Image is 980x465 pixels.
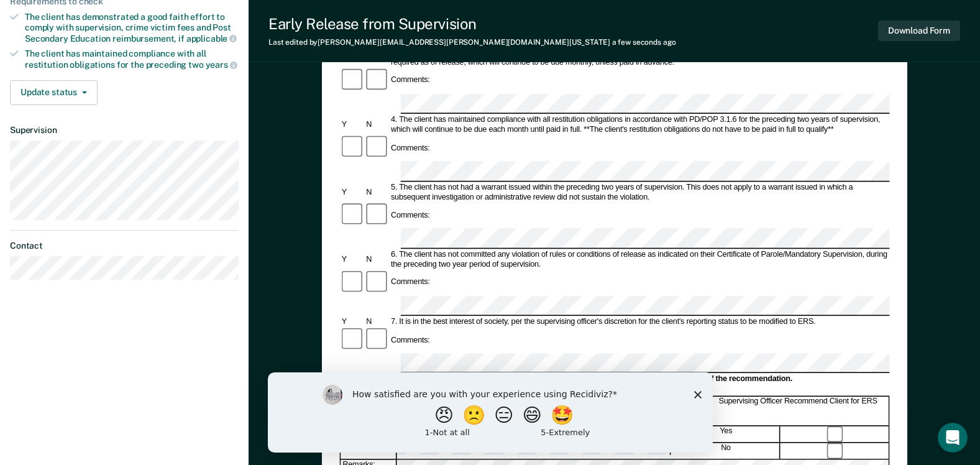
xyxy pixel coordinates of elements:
span: years [206,60,237,70]
span: a few seconds ago [612,38,676,47]
div: 7. It is in the best interest of society, per the supervising officer's discretion for the client... [389,317,890,327]
div: Y [339,255,364,265]
button: Update status [10,80,98,105]
div: Comments: [389,143,432,153]
iframe: Survey by Kim from Recidiviz [268,372,713,453]
div: 5. The client has not had a warrant issued within the preceding two years of supervision. This do... [389,183,890,203]
div: The client has maintained compliance with all restitution obligations for the preceding two [25,48,239,70]
div: This form should be forwarded through the supervising officer's entire chain of command, regardle... [339,375,889,385]
div: Y [339,317,364,327]
div: Y [339,120,364,130]
button: Download Form [878,21,960,41]
div: No [672,443,780,459]
div: The client has demonstrated a good faith effort to comply with supervision, crime victim fees and... [25,12,239,44]
div: N [364,317,389,327]
div: N [364,120,389,130]
div: The Region Director will make the final decision regarding the client's ERS eligibility [339,385,889,395]
div: Y [339,188,364,198]
div: N [364,255,389,265]
div: Comments: [389,278,432,288]
div: Last edited by [PERSON_NAME][EMAIL_ADDRESS][PERSON_NAME][DOMAIN_NAME][US_STATE] [268,38,676,47]
div: 4. The client has maintained compliance with all restitution obligations in accordance with PD/PO... [389,115,890,135]
span: applicable [186,34,237,44]
div: Comments: [389,211,432,221]
div: N [364,188,389,198]
div: Early Release from Supervision [268,15,676,33]
div: Yes [672,427,781,443]
dt: Contact [10,241,239,251]
iframe: Intercom live chat [938,423,968,453]
dt: Supervision [10,125,239,136]
div: 6. The client has not committed any violation of rules or conditions of release as indicated on t... [389,250,890,270]
div: Comments: [389,76,432,86]
div: Comments: [389,335,432,345]
div: Supervising Officer Recommend Client for ERS [707,397,889,426]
